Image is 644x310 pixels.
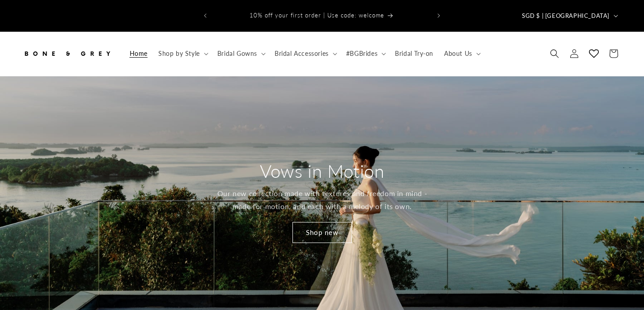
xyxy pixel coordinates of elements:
[522,12,610,21] span: SGD $ | [GEOGRAPHIC_DATA]
[212,44,269,63] summary: Bridal Gowns
[390,44,439,63] a: Bridal Try-on
[269,44,341,63] summary: Bridal Accessories
[517,7,622,24] button: SGD $ | [GEOGRAPHIC_DATA]
[429,7,449,24] button: Next announcement
[260,159,384,183] h2: Vows in Motion
[158,50,200,58] span: Shop by Style
[216,187,428,213] p: Our new collection made with textures and freedom in mind - made for motion, and each with a melo...
[217,50,257,58] span: Bridal Gowns
[444,50,472,58] span: About Us
[545,44,564,63] summary: Search
[346,50,377,58] span: #BGBrides
[124,44,153,63] a: Home
[439,44,484,63] summary: About Us
[22,44,112,63] img: Bone and Grey Bridal
[19,41,115,67] a: Bone and Grey Bridal
[130,50,148,58] span: Home
[341,44,390,63] summary: #BGBrides
[250,12,384,19] span: 10% off your first order | Use code: welcome
[153,44,212,63] summary: Shop by Style
[195,7,215,24] button: Previous announcement
[292,222,352,243] a: Shop new
[275,50,329,58] span: Bridal Accessories
[395,50,433,58] span: Bridal Try-on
